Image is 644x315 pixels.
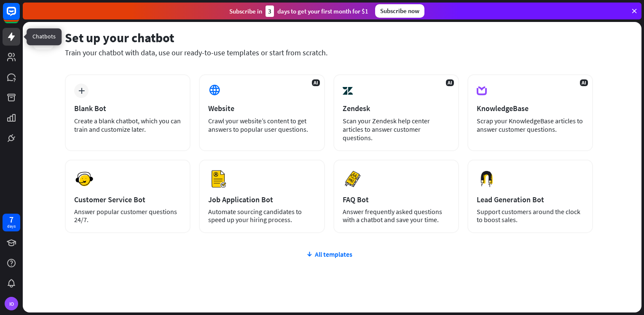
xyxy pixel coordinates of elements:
div: 3 [266,5,274,17]
div: FAQ Bot [343,195,450,204]
div: Answer popular customer questions 24/7. [74,208,181,224]
div: KnowledgeBase [477,103,584,113]
div: Subscribe now [375,4,424,18]
div: days [7,223,16,229]
span: AI [580,79,588,86]
div: Scan your Zendesk help center articles to answer customer questions. [343,117,450,142]
div: Lead Generation Bot [477,195,584,204]
div: Create a blank chatbot, which you can train and customize later. [74,117,181,133]
div: 7 [9,216,13,223]
div: Train your chatbot with data, use our ready-to-use templates or start from scratch. [65,48,593,57]
div: Job Application Bot [208,195,315,204]
span: AI [312,79,320,86]
div: Scrap your KnowledgeBase articles to answer customer questions. [477,117,584,133]
div: All templates [65,250,593,258]
div: IO [5,297,18,310]
div: Customer Service Bot [74,195,181,204]
span: AI [446,79,454,86]
div: Set up your chatbot [65,30,593,46]
div: Subscribe in days to get your first month for $1 [229,5,368,17]
a: 7 days [3,214,20,231]
i: plus [78,88,85,94]
div: Zendesk [343,103,450,113]
button: Open LiveChat chat widget [7,3,32,29]
div: Automate sourcing candidates to speed up your hiring process. [208,208,315,224]
div: Blank Bot [74,103,181,113]
div: Support customers around the clock to boost sales. [477,208,584,224]
div: Website [208,103,315,113]
div: Crawl your website’s content to get answers to popular user questions. [208,117,315,133]
div: Answer frequently asked questions with a chatbot and save your time. [343,208,450,224]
